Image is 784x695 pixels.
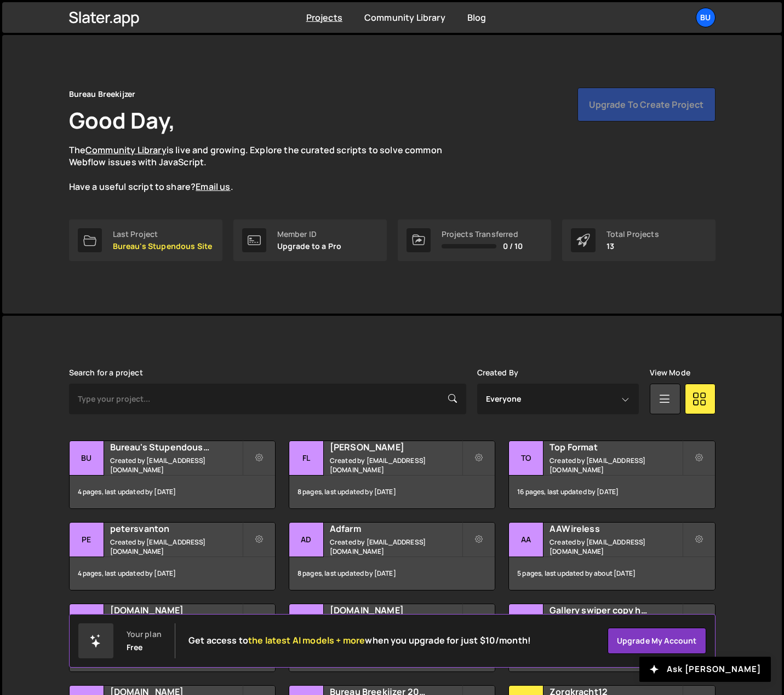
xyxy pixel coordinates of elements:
div: Total Projects [606,230,659,239]
h2: Gallery swiper copy huurper [550,604,682,616]
div: Projects Transferred [442,230,523,239]
a: Projects [306,11,342,24]
h2: petersvanton [110,523,242,535]
div: Ga [509,604,543,639]
div: Ad [289,523,324,557]
input: Type your project... [69,384,466,414]
h2: Top Format [550,441,682,453]
small: Created by [EMAIL_ADDRESS][DOMAIN_NAME] [110,537,242,556]
div: Gi [70,604,104,639]
div: pe [70,523,104,557]
div: 8 pages, last updated by [DATE] [289,557,495,590]
div: 8 pages, last updated by [DATE] [289,476,495,508]
a: Community Library [85,144,167,156]
div: Your plan [127,630,162,639]
label: Search for a project [69,368,143,377]
span: the latest AI models + more [248,634,365,646]
small: Created by [EMAIL_ADDRESS][DOMAIN_NAME] [330,456,462,474]
label: Created By [477,368,519,377]
div: 4 pages, last updated by [DATE] [70,557,275,590]
p: The is live and growing. Explore the curated scripts to solve common Webflow issues with JavaScri... [69,144,463,193]
h2: Adfarm [330,523,462,535]
small: Created by [EMAIL_ADDRESS][DOMAIN_NAME] [550,456,682,474]
div: Last Project [113,230,213,239]
div: 4 pages, last updated by [DATE] [70,476,275,508]
div: Bu [70,441,104,476]
h2: Get access to when you upgrade for just $10/month! [188,635,531,646]
span: 0 / 10 [503,242,523,251]
a: Hu [DOMAIN_NAME] Created by [EMAIL_ADDRESS][DOMAIN_NAME] 6 pages, last updated by [DATE] [289,604,495,672]
a: Blog [467,11,487,24]
a: Ga Gallery swiper copy huurper Created by [EMAIL_ADDRESS][DOMAIN_NAME] 1 page, last updated by [D... [508,604,715,672]
p: Bureau's Stupendous Site [113,242,213,251]
div: To [509,441,543,476]
p: Upgrade to a Pro [277,242,342,251]
a: Bu [696,8,716,27]
label: View Mode [650,368,690,377]
div: 5 pages, last updated by about [DATE] [509,557,714,590]
a: Ad Adfarm Created by [EMAIL_ADDRESS][DOMAIN_NAME] 8 pages, last updated by [DATE] [289,522,495,590]
small: Created by [EMAIL_ADDRESS][DOMAIN_NAME] [110,456,242,474]
a: Community Library [364,11,445,24]
a: Fl [PERSON_NAME] Created by [EMAIL_ADDRESS][DOMAIN_NAME] 8 pages, last updated by [DATE] [289,441,495,509]
a: Upgrade my account [608,628,706,654]
h2: [PERSON_NAME] [330,441,462,453]
small: Created by [EMAIL_ADDRESS][DOMAIN_NAME] [330,537,462,556]
a: Bu Bureau's Stupendous Site Created by [EMAIL_ADDRESS][DOMAIN_NAME] 4 pages, last updated by [DATE] [69,441,276,509]
div: AA [509,523,543,557]
a: pe petersvanton Created by [EMAIL_ADDRESS][DOMAIN_NAME] 4 pages, last updated by [DATE] [69,522,276,590]
a: AA AAWireless Created by [EMAIL_ADDRESS][DOMAIN_NAME] 5 pages, last updated by about [DATE] [508,522,715,590]
div: 16 pages, last updated by [DATE] [509,476,714,508]
h2: AAWireless [550,523,682,535]
div: Member ID [277,230,342,239]
h2: [DOMAIN_NAME] [110,604,242,616]
p: 13 [606,242,659,251]
small: Created by [EMAIL_ADDRESS][DOMAIN_NAME] [550,537,682,556]
div: Bureau Breekijzer [69,88,136,101]
button: Ask [PERSON_NAME] [639,657,771,682]
h2: Bureau's Stupendous Site [110,441,242,453]
div: Fl [289,441,324,476]
a: Email us [196,181,230,193]
a: Gi [DOMAIN_NAME] Created by [EMAIL_ADDRESS][DOMAIN_NAME] 7 pages, last updated by [DATE] [69,604,276,672]
div: Hu [289,604,324,639]
div: Free [127,643,143,652]
h1: Good Day, [69,105,175,135]
h2: [DOMAIN_NAME] [330,604,462,616]
a: Last Project Bureau's Stupendous Site [69,219,222,261]
a: To Top Format Created by [EMAIL_ADDRESS][DOMAIN_NAME] 16 pages, last updated by [DATE] [508,441,715,509]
